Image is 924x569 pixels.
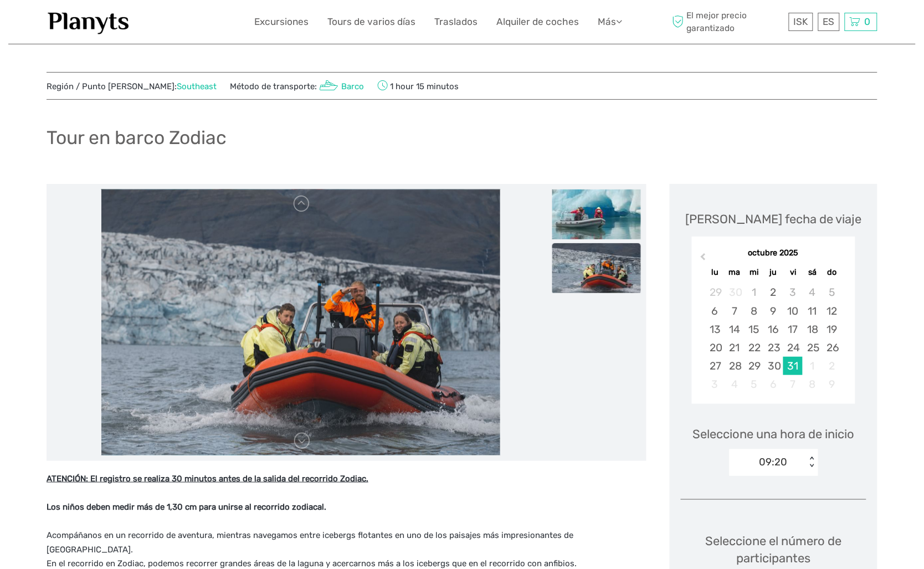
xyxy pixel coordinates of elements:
[783,265,803,280] div: vi
[783,320,803,339] div: Choose viernes, 17 de octubre de 2025
[705,339,725,357] div: Choose lunes, 20 de octubre de 2025
[822,283,841,301] div: Not available domingo, 5 de octubre de 2025
[759,455,788,469] div: 09:20
[725,265,745,280] div: ma
[803,283,822,301] div: Not available sábado, 4 de octubre de 2025
[803,339,822,357] div: Choose sábado, 25 de octubre de 2025
[177,81,217,91] a: Southeast
[434,14,478,30] a: Traslados
[725,283,745,301] div: Not available martes, 30 de septiembre de 2025
[764,357,783,375] div: Choose jueves, 30 de octubre de 2025
[822,375,841,393] div: Not available domingo, 9 de noviembre de 2025
[686,211,862,228] div: [PERSON_NAME] fecha de viaje
[745,265,764,280] div: mi
[803,375,822,393] div: Not available sábado, 8 de noviembre de 2025
[725,375,745,393] div: Not available martes, 4 de noviembre de 2025
[230,78,364,94] span: Método de transporte:
[822,302,841,320] div: Choose domingo, 12 de octubre de 2025
[695,283,851,393] div: month 2025-10
[803,265,822,280] div: sá
[552,243,641,293] img: 22583a90ae0f43bc9950ba1d03e894c2_slider_thumbnail.jpeg
[803,302,822,320] div: Choose sábado, 11 de octubre de 2025
[47,8,131,35] img: 1453-555b4ac7-172b-4ae9-927d-298d0724a4f4_logo_small.jpg
[764,320,783,339] div: Choose jueves, 16 de octubre de 2025
[705,302,725,320] div: Choose lunes, 6 de octubre de 2025
[764,302,783,320] div: Choose jueves, 9 de octubre de 2025
[725,357,745,375] div: Choose martes, 28 de octubre de 2025
[693,250,711,268] button: Previous Month
[47,502,326,512] strong: Los niños deben medir más de 1,30 cm para unirse al recorrido zodiacal.
[598,14,622,30] a: Más
[745,283,764,301] div: Not available miércoles, 1 de octubre de 2025
[47,474,368,484] strong: ATENCIÓN: El registro se realiza 30 minutos antes de la salida del recorrido Zodiac.
[764,283,783,301] div: Choose jueves, 2 de octubre de 2025
[745,302,764,320] div: Choose miércoles, 8 de octubre de 2025
[807,457,817,468] div: < >
[101,189,500,455] img: 22583a90ae0f43bc9950ba1d03e894c2_main_slider.jpeg
[822,339,841,357] div: Choose domingo, 26 de octubre de 2025
[745,339,764,357] div: Choose miércoles, 22 de octubre de 2025
[745,357,764,375] div: Choose miércoles, 29 de octubre de 2025
[803,320,822,339] div: Choose sábado, 18 de octubre de 2025
[705,320,725,339] div: Choose lunes, 13 de octubre de 2025
[705,283,725,301] div: Choose lunes, 29 de septiembre de 2025
[783,375,803,393] div: Not available viernes, 7 de noviembre de 2025
[692,248,855,259] div: octubre 2025
[745,375,764,393] div: Not available miércoles, 5 de noviembre de 2025
[254,14,309,30] a: Excursiones
[745,320,764,339] div: Choose miércoles, 15 de octubre de 2025
[552,189,641,239] img: 739e5174ab984a939e9b1c5e546fb42d_slider_thumbnail.jpg
[818,13,840,31] div: ES
[764,265,783,280] div: ju
[764,339,783,357] div: Choose jueves, 23 de octubre de 2025
[16,19,125,28] p: We're away right now. Please check back later!
[822,265,841,280] div: do
[783,283,803,301] div: Not available viernes, 3 de octubre de 2025
[783,357,803,375] div: Choose viernes, 31 de octubre de 2025
[327,14,415,30] a: Tours de varios días
[822,320,841,339] div: Choose domingo, 19 de octubre de 2025
[693,426,855,443] span: Seleccione una hora de inicio
[794,16,808,27] span: ISK
[47,81,217,93] span: Región / Punto [PERSON_NAME]:
[127,17,141,30] button: Open LiveChat chat widget
[725,302,745,320] div: Choose martes, 7 de octubre de 2025
[803,357,822,375] div: Not available sábado, 1 de noviembre de 2025
[670,9,786,34] span: El mejor precio garantizado
[783,339,803,357] div: Choose viernes, 24 de octubre de 2025
[783,302,803,320] div: Choose viernes, 10 de octubre de 2025
[705,265,725,280] div: lu
[496,14,579,30] a: Alquiler de coches
[822,357,841,375] div: Not available domingo, 2 de noviembre de 2025
[47,126,227,149] h1: Tour en barco Zodiac
[725,339,745,357] div: Choose martes, 21 de octubre de 2025
[705,357,725,375] div: Choose lunes, 27 de octubre de 2025
[863,16,872,27] span: 0
[317,81,364,91] a: Barco
[705,375,725,393] div: Not available lunes, 3 de noviembre de 2025
[764,375,783,393] div: Not available jueves, 6 de noviembre de 2025
[377,78,459,94] span: 1 hour 15 minutos
[725,320,745,339] div: Choose martes, 14 de octubre de 2025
